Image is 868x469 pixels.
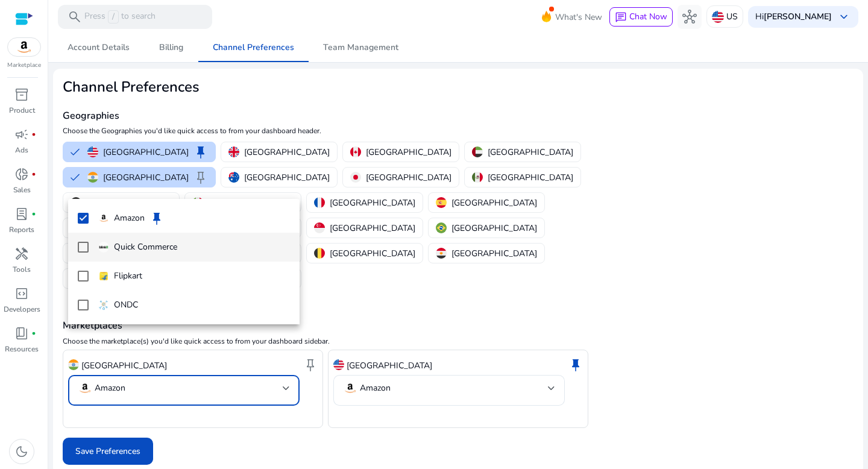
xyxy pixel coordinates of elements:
[114,269,142,283] p: Flipkart
[149,211,164,225] span: keep
[98,213,109,224] img: amazon.svg
[114,212,145,225] p: Amazon
[114,241,177,254] p: Quick Commerce
[98,271,109,282] img: flipkart.svg
[114,298,138,312] p: ONDC
[98,242,109,253] img: quick-commerce.gif
[98,300,109,310] img: ondc-sm.webp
